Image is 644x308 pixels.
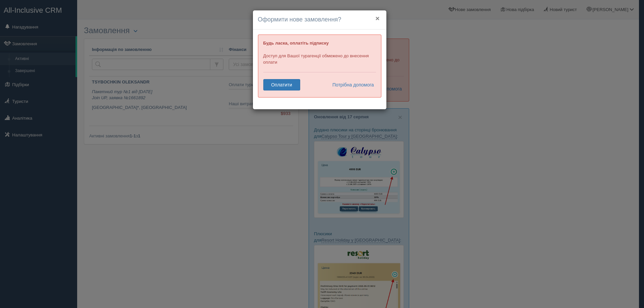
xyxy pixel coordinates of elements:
button: × [375,15,379,22]
a: Потрібна допомога [328,79,374,90]
div: Доступ для Вашої турагенції обмежено до внесення оплати [258,35,381,98]
b: Будь ласка, оплатіть підписку [263,41,329,46]
a: Оплатити [263,79,300,90]
h4: Оформити нове замовлення? [258,15,381,24]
